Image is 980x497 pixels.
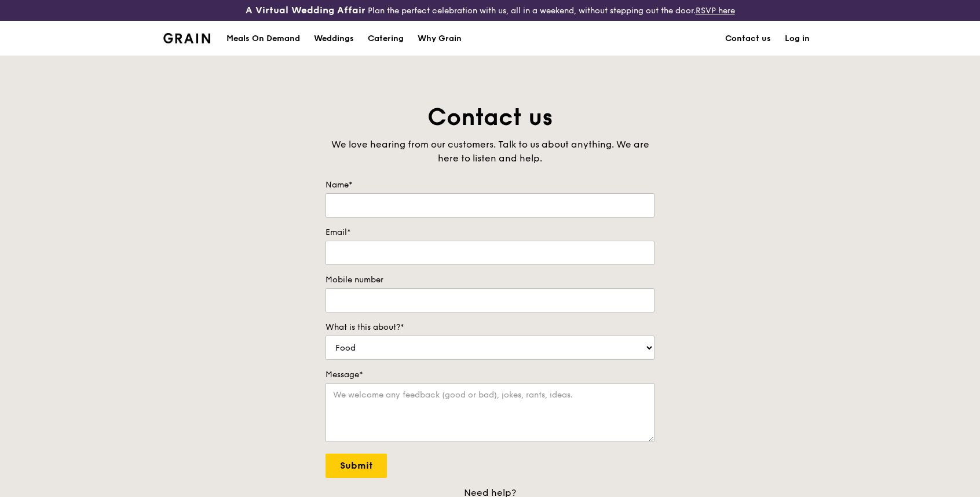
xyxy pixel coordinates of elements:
label: What is this about?* [326,322,654,333]
div: Catering [368,21,404,56]
div: We love hearing from our customers. Talk to us about anything. We are here to listen and help. [326,138,654,165]
img: Grain [163,33,210,43]
a: Log in [778,21,817,56]
label: Email* [326,227,654,238]
a: Weddings [307,21,361,56]
a: Why Grain [411,21,469,56]
div: Plan the perfect celebration with us, all in a weekend, without stepping out the door. [163,5,817,16]
h3: A Virtual Wedding Affair [246,5,365,16]
a: Catering [361,21,411,56]
a: Contact us [718,21,778,56]
a: RSVP here [696,6,735,16]
div: Weddings [314,21,354,56]
a: GrainGrain [163,20,210,55]
div: Why Grain [418,21,462,56]
input: Submit [326,454,387,478]
h1: Contact us [326,102,654,133]
div: Meals On Demand [226,21,300,56]
label: Mobile number [326,274,654,286]
label: Name* [326,179,654,191]
label: Message* [326,369,654,381]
